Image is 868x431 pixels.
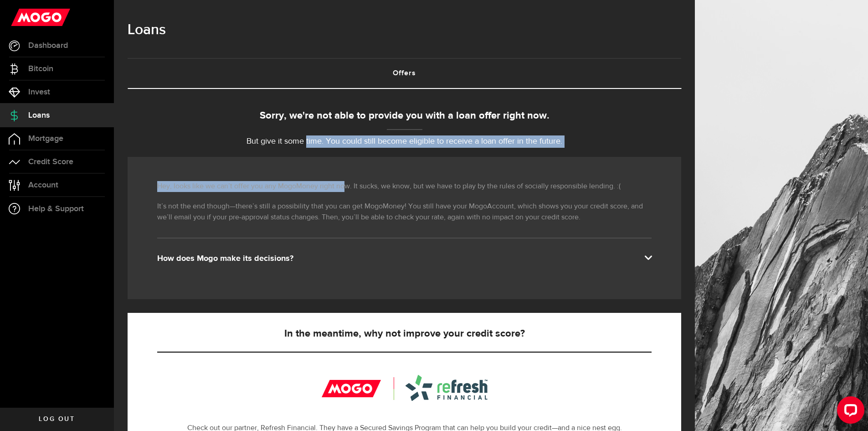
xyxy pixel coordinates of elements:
[28,111,50,119] span: Loans
[157,253,652,264] div: How does Mogo make its decisions?
[39,416,75,422] span: Log out
[157,328,652,339] h5: In the meantime, why not improve your credit score?
[28,181,58,189] span: Account
[28,42,68,50] span: Dashboard
[157,181,652,192] p: Hey, looks like we can’t offer you any MogoMoney right now. It sucks, we know, but we have to pla...
[128,109,681,124] div: Sorry, we're not able to provide you with a loan offer right now.
[128,18,681,42] h1: Loans
[128,59,681,88] a: Offers
[157,201,652,223] p: It’s not the end though—there’s still a possibility that you can get MogoMoney! You still have yo...
[28,158,73,166] span: Credit Score
[28,205,84,213] span: Help & Support
[28,65,53,73] span: Bitcoin
[28,135,63,143] span: Mortgage
[28,88,50,96] span: Invest
[128,58,681,89] ul: Tabs Navigation
[830,393,868,431] iframe: LiveChat chat widget
[128,135,681,148] p: But give it some time. You could still become eligible to receive a loan offer in the future.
